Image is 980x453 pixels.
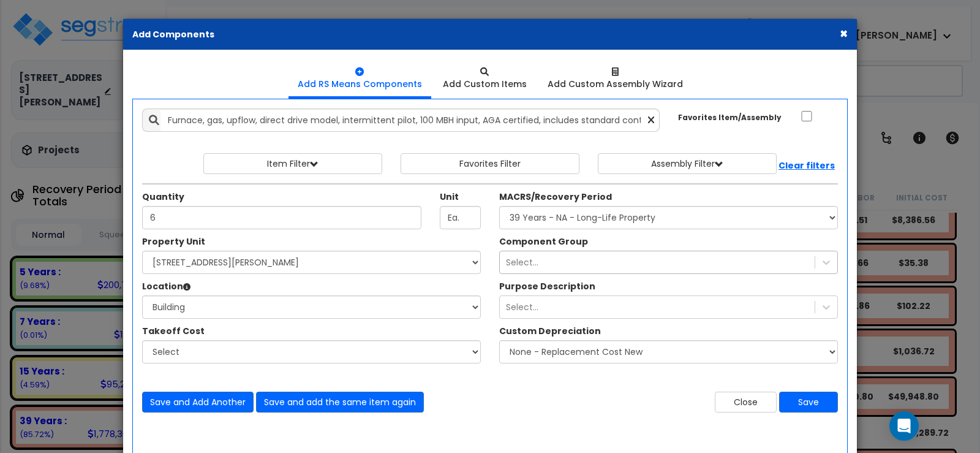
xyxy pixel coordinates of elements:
[256,392,424,413] button: Save and add the same item again
[598,153,777,174] button: Assembly Filter
[142,235,205,248] label: Property Unit
[401,153,579,174] button: Favorites Filter
[499,325,601,337] label: Custom Depreciation
[889,411,919,441] div: Open Intercom Messenger
[160,108,660,132] input: Search
[443,78,527,90] div: Add Custom Items
[499,280,595,292] label: A Purpose Description Prefix can be used to customize the Item Description that will be shown in ...
[548,78,683,90] div: Add Custom Assembly Wizard
[499,235,588,248] label: Component Group
[440,191,459,203] label: Unit
[298,78,422,90] div: Add RS Means Components
[142,191,184,203] label: Quantity
[203,153,382,174] button: Item Filter
[840,27,848,40] button: ×
[142,392,254,413] button: Save and Add Another
[142,280,190,292] label: Location
[506,301,538,313] div: Select...
[132,28,214,40] b: Add Components
[506,256,538,268] div: Select...
[779,392,838,413] button: Save
[499,191,612,203] label: MACRS/Recovery Period
[778,159,835,172] b: Clear filters
[715,392,777,413] button: Close
[142,340,481,364] select: The Custom Item Descriptions in this Dropdown have been designated as 'Takeoff Costs' within thei...
[678,113,782,123] small: Favorites Item/Assembly
[142,325,205,337] label: The Custom Item Descriptions in this Dropdown have been designated as 'Takeoff Costs' within thei...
